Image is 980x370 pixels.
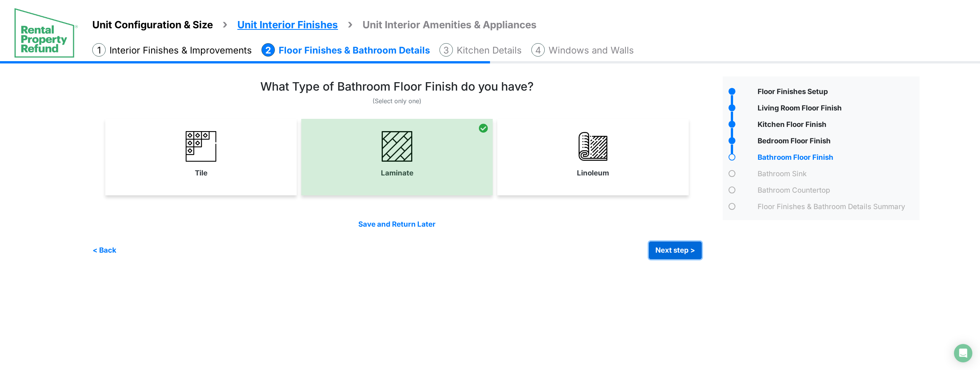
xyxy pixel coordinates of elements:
[954,344,972,362] div: Open Intercom Messenger
[531,43,634,57] li: Windows and Walls
[186,131,216,162] img: tile1.png
[578,131,608,162] img: linoleum.png
[756,119,920,132] div: Kitchen Floor Finish
[756,201,920,214] div: Floor Finishes & Bathroom Details Summary
[649,242,702,259] button: Next step >
[358,220,436,229] a: Save and Return Later
[756,169,920,181] div: Bathroom Sink
[14,7,78,58] img: spp logo
[363,19,537,31] span: Unit Interior Amenities & Appliances
[756,185,920,198] div: Bathroom Countertop
[756,152,920,165] div: Bathroom Floor Finish
[260,80,534,93] h3: What Type of Bathroom Floor Finish do you have?
[92,96,702,105] p: (Select only one)
[92,19,213,31] span: Unit Configuration & Size
[756,136,920,148] div: Bedroom Floor Finish
[237,19,338,31] span: Unit Interior Finishes
[261,43,430,57] li: Floor Finishes & Bathroom Details
[577,168,609,179] label: Linoleum
[756,86,920,99] div: Floor Finishes Setup
[195,168,207,179] label: Tile
[92,242,117,259] button: < Back
[92,43,252,57] li: Interior Finishes & Improvements
[439,43,522,57] li: Kitchen Details
[756,103,920,115] div: Living Room Floor Finish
